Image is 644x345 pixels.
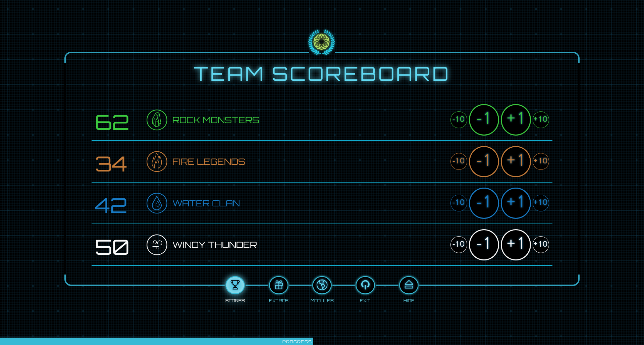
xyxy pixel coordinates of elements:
[450,236,467,253] div: -10
[450,195,467,211] div: -10
[469,146,499,177] div: -1
[172,113,259,127] span: Rock Monsters
[172,155,245,168] span: Fire Legends
[269,296,288,303] div: Extras
[360,296,371,303] div: Exit
[172,196,240,210] span: Water Clan
[533,195,549,211] div: +10
[501,104,531,135] div: +1
[95,194,147,212] div: 42
[533,236,549,253] div: +10
[403,296,414,303] div: Hide
[172,238,257,252] span: Windy Thunder
[501,146,531,177] div: +1
[469,188,499,219] div: -1
[307,28,337,56] img: logo_ppa-1c755af25916c3f9a746997ea8451e86.svg
[450,153,467,170] div: -10
[92,63,552,84] h1: Team Scoreboard
[533,111,549,128] div: +10
[311,296,333,303] div: Modules
[501,229,531,260] div: +1
[450,111,467,128] div: -10
[501,188,531,219] div: +1
[533,153,549,170] div: +10
[95,111,147,129] div: 62
[95,236,147,254] div: 50
[469,104,499,135] div: -1
[95,152,147,170] div: 34
[469,229,499,260] div: -1
[226,296,245,303] div: Scores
